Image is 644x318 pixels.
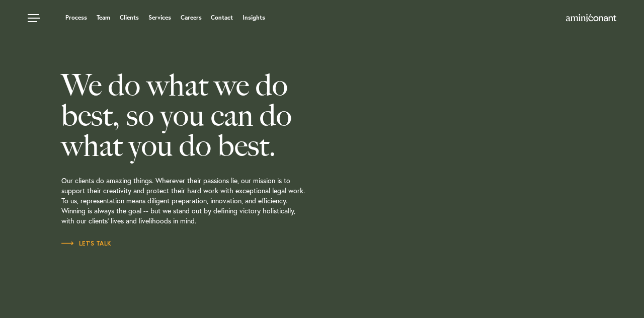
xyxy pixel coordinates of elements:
[61,161,368,238] p: Our clients do amazing things. Wherever their passions lie, our mission is to support their creat...
[61,70,368,161] h2: We do what we do best, so you can do what you do best.
[61,238,112,249] a: Let’s Talk
[211,15,233,21] a: Contact
[181,15,202,21] a: Careers
[61,241,112,247] span: Let’s Talk
[97,15,110,21] a: Team
[243,15,265,21] a: Insights
[65,15,87,21] a: Process
[148,15,171,21] a: Services
[120,15,139,21] a: Clients
[566,14,616,22] img: Amini & Conant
